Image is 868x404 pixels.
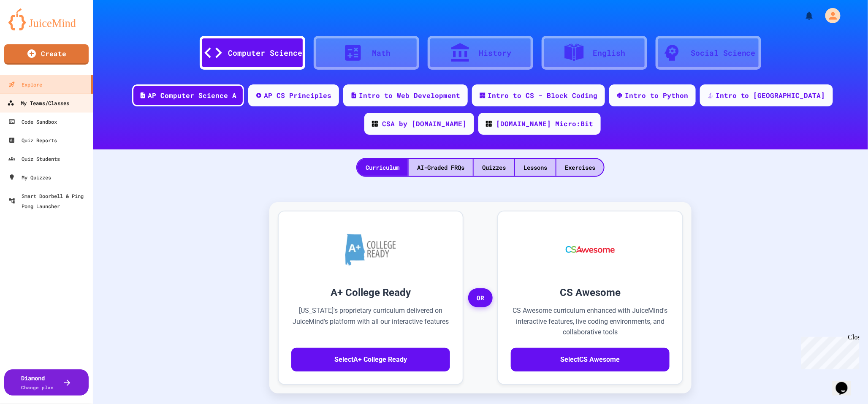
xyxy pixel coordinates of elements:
div: Quiz Students [8,154,60,164]
span: OR [468,288,493,308]
a: Create [4,44,89,65]
button: SelectCS Awesome [511,348,670,371]
h3: CS Awesome [511,285,670,300]
div: Intro to Web Development [359,90,460,100]
div: Quizzes [474,159,514,176]
h3: A+ College Ready [291,285,450,300]
div: [DOMAIN_NAME] Micro:Bit [496,119,593,129]
div: Social Science [691,47,756,59]
div: My Notifications [789,8,816,23]
div: Math [372,47,391,59]
div: Lessons [515,159,556,176]
div: Code Sandbox [8,117,57,127]
div: AI-Graded FRQs [409,159,473,176]
div: My Account [816,6,843,25]
iframe: chat widget [833,370,860,396]
div: My Teams/Classes [7,98,69,108]
div: Computer Science [228,47,302,59]
div: Intro to Python [625,90,688,100]
div: My Quizzes [8,172,51,182]
img: logo-orange.svg [8,8,84,30]
div: Explore [8,79,42,89]
img: A+ College Ready [345,234,396,266]
img: CS Awesome [557,224,624,275]
div: CSA by [DOMAIN_NAME] [382,119,467,129]
div: Intro to [GEOGRAPHIC_DATA] [716,90,825,100]
span: Change plan [22,384,54,390]
div: AP Computer Science A [148,90,236,100]
div: English [593,47,626,59]
div: AP CS Principles [264,90,331,100]
iframe: chat widget [798,334,860,369]
div: Curriculum [357,159,408,176]
div: Quiz Reports [8,135,57,145]
img: CODE_logo_RGB.png [372,121,378,127]
button: DiamondChange plan [4,369,89,396]
div: History [479,47,512,59]
div: Chat with us now!Close [3,3,58,54]
p: CS Awesome curriculum enhanced with JuiceMind's interactive features, live coding environments, a... [511,305,670,338]
div: Intro to CS - Block Coding [488,90,597,100]
div: Diamond [22,374,54,391]
div: Smart Doorbell & Ping Pong Launcher [8,191,90,211]
button: SelectA+ College Ready [291,348,450,371]
p: [US_STATE]'s proprietary curriculum delivered on JuiceMind's platform with all our interactive fe... [291,305,450,338]
div: Exercises [556,159,604,176]
img: CODE_logo_RGB.png [486,121,492,127]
